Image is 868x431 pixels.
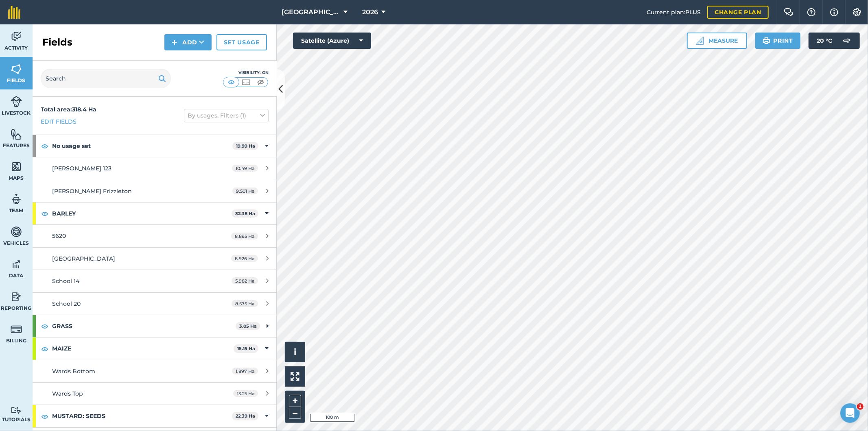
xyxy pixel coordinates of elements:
span: School 20 [52,300,81,307]
img: svg+xml;base64,PHN2ZyB4bWxucz0iaHR0cDovL3d3dy53My5vcmcvMjAwMC9zdmciIHdpZHRoPSIxOCIgaGVpZ2h0PSIyNC... [41,344,48,354]
a: Edit fields [41,117,77,126]
img: svg+xml;base64,PHN2ZyB4bWxucz0iaHR0cDovL3d3dy53My5vcmcvMjAwMC9zdmciIHdpZHRoPSIxOCIgaGVpZ2h0PSIyNC... [41,141,48,151]
span: 5.982 Ha [232,277,258,284]
span: 10.49 Ha [232,165,258,172]
img: svg+xml;base64,PHN2ZyB4bWxucz0iaHR0cDovL3d3dy53My5vcmcvMjAwMC9zdmciIHdpZHRoPSI1NiIgaGVpZ2h0PSI2MC... [11,63,22,75]
span: 20 ° C [817,33,832,49]
strong: No usage set [52,135,232,157]
div: MAIZE15.15 Ha [33,337,277,359]
button: – [289,407,301,419]
span: Wards Top [52,390,83,397]
img: svg+xml;base64,PD94bWwgdmVyc2lvbj0iMS4wIiBlbmNvZGluZz0idXRmLTgiPz4KPCEtLSBHZW5lcmF0b3I6IEFkb2JlIE... [11,193,22,205]
img: svg+xml;base64,PD94bWwgdmVyc2lvbj0iMS4wIiBlbmNvZGluZz0idXRmLTgiPz4KPCEtLSBHZW5lcmF0b3I6IEFkb2JlIE... [11,407,22,414]
button: i [285,342,305,362]
img: Ruler icon [696,37,704,45]
img: svg+xml;base64,PHN2ZyB4bWxucz0iaHR0cDovL3d3dy53My5vcmcvMjAwMC9zdmciIHdpZHRoPSIxNCIgaGVpZ2h0PSIyNC... [172,37,177,47]
strong: 22.39 Ha [236,413,255,419]
div: No usage set19.99 Ha [33,135,277,157]
a: School 145.982 Ha [33,270,277,292]
strong: 19.99 Ha [236,143,255,149]
strong: MAIZE [52,337,234,359]
div: MUSTARD: SEEDS22.39 Ha [33,405,277,427]
span: 5620 [52,232,66,239]
img: Two speech bubbles overlapping with the left bubble in the forefront [784,8,794,16]
button: 20 °C [809,33,860,49]
img: svg+xml;base64,PD94bWwgdmVyc2lvbj0iMS4wIiBlbmNvZGluZz0idXRmLTgiPz4KPCEtLSBHZW5lcmF0b3I6IEFkb2JlIE... [11,226,22,238]
img: svg+xml;base64,PHN2ZyB4bWxucz0iaHR0cDovL3d3dy53My5vcmcvMjAwMC9zdmciIHdpZHRoPSIxOCIgaGVpZ2h0PSIyNC... [41,209,48,218]
span: [PERSON_NAME] Frizzleton [52,187,132,195]
button: Satellite (Azure) [293,33,371,49]
strong: 3.05 Ha [239,323,257,329]
img: svg+xml;base64,PHN2ZyB4bWxucz0iaHR0cDovL3d3dy53My5vcmcvMjAwMC9zdmciIHdpZHRoPSI1NiIgaGVpZ2h0PSI2MC... [11,128,22,140]
strong: GRASS [52,315,236,337]
a: Wards Top13.25 Ha [33,383,277,405]
strong: 15.15 Ha [237,346,255,351]
button: Print [755,33,801,49]
img: svg+xml;base64,PHN2ZyB4bWxucz0iaHR0cDovL3d3dy53My5vcmcvMjAwMC9zdmciIHdpZHRoPSIxOCIgaGVpZ2h0PSIyNC... [41,321,48,331]
span: Current plan : PLUS [647,8,701,17]
img: A cog icon [852,8,862,16]
img: A question mark icon [807,8,816,16]
span: 13.25 Ha [233,390,258,397]
div: Visibility: On [223,70,269,76]
img: svg+xml;base64,PD94bWwgdmVyc2lvbj0iMS4wIiBlbmNvZGluZz0idXRmLTgiPz4KPCEtLSBHZW5lcmF0b3I6IEFkb2JlIE... [839,33,855,49]
button: Add [164,34,212,50]
strong: MUSTARD: SEEDS [52,405,232,427]
img: svg+xml;base64,PD94bWwgdmVyc2lvbj0iMS4wIiBlbmNvZGluZz0idXRmLTgiPz4KPCEtLSBHZW5lcmF0b3I6IEFkb2JlIE... [11,96,22,108]
span: 8.895 Ha [231,233,258,239]
span: 2026 [362,7,378,17]
img: svg+xml;base64,PD94bWwgdmVyc2lvbj0iMS4wIiBlbmNvZGluZz0idXRmLTgiPz4KPCEtLSBHZW5lcmF0b3I6IEFkb2JlIE... [11,30,22,43]
button: + [289,395,301,407]
a: School 208.575 Ha [33,293,277,315]
img: Four arrows, one pointing top left, one top right, one bottom right and the last bottom left [291,372,300,381]
img: svg+xml;base64,PD94bWwgdmVyc2lvbj0iMS4wIiBlbmNvZGluZz0idXRmLTgiPz4KPCEtLSBHZW5lcmF0b3I6IEFkb2JlIE... [11,323,22,335]
strong: BARLEY [52,202,232,224]
button: Measure [687,33,747,49]
a: [PERSON_NAME] Frizzleton9.501 Ha [33,180,277,202]
h2: Fields [42,36,72,49]
img: svg+xml;base64,PHN2ZyB4bWxucz0iaHR0cDovL3d3dy53My5vcmcvMjAwMC9zdmciIHdpZHRoPSIxOSIgaGVpZ2h0PSIyNC... [158,74,166,83]
strong: Total area : 318.4 Ha [41,106,96,113]
a: [PERSON_NAME] 12310.49 Ha [33,157,277,179]
iframe: Intercom live chat [840,403,860,423]
img: svg+xml;base64,PHN2ZyB4bWxucz0iaHR0cDovL3d3dy53My5vcmcvMjAwMC9zdmciIHdpZHRoPSI1MCIgaGVpZ2h0PSI0MC... [226,78,236,86]
span: [PERSON_NAME] 123 [52,165,112,172]
span: [GEOGRAPHIC_DATA] [52,255,115,262]
img: svg+xml;base64,PHN2ZyB4bWxucz0iaHR0cDovL3d3dy53My5vcmcvMjAwMC9zdmciIHdpZHRoPSIxOSIgaGVpZ2h0PSIyNC... [763,36,770,46]
img: svg+xml;base64,PHN2ZyB4bWxucz0iaHR0cDovL3d3dy53My5vcmcvMjAwMC9zdmciIHdpZHRoPSI1MCIgaGVpZ2h0PSI0MC... [241,78,251,86]
img: svg+xml;base64,PD94bWwgdmVyc2lvbj0iMS4wIiBlbmNvZGluZz0idXRmLTgiPz4KPCEtLSBHZW5lcmF0b3I6IEFkb2JlIE... [11,291,22,303]
img: svg+xml;base64,PHN2ZyB4bWxucz0iaHR0cDovL3d3dy53My5vcmcvMjAwMC9zdmciIHdpZHRoPSIxNyIgaGVpZ2h0PSIxNy... [830,7,838,17]
a: Change plan [707,6,769,19]
span: 8.926 Ha [231,255,258,262]
span: [GEOGRAPHIC_DATA] [282,7,341,17]
span: 9.501 Ha [232,187,258,194]
strong: 32.38 Ha [235,211,255,216]
a: [GEOGRAPHIC_DATA]8.926 Ha [33,248,277,270]
span: i [294,347,296,357]
span: 1.897 Ha [232,368,258,374]
div: GRASS3.05 Ha [33,315,277,337]
a: Set usage [216,34,267,50]
div: BARLEY32.38 Ha [33,202,277,224]
button: By usages, Filters (1) [184,109,269,122]
span: 8.575 Ha [232,300,258,307]
span: Wards Bottom [52,368,95,375]
img: fieldmargin Logo [8,6,20,19]
span: 1 [857,403,864,410]
img: svg+xml;base64,PD94bWwgdmVyc2lvbj0iMS4wIiBlbmNvZGluZz0idXRmLTgiPz4KPCEtLSBHZW5lcmF0b3I6IEFkb2JlIE... [11,258,22,270]
a: 56208.895 Ha [33,225,277,247]
input: Search [41,69,171,88]
img: svg+xml;base64,PHN2ZyB4bWxucz0iaHR0cDovL3d3dy53My5vcmcvMjAwMC9zdmciIHdpZHRoPSIxOCIgaGVpZ2h0PSIyNC... [41,411,48,421]
img: svg+xml;base64,PHN2ZyB4bWxucz0iaHR0cDovL3d3dy53My5vcmcvMjAwMC9zdmciIHdpZHRoPSI1MCIgaGVpZ2h0PSI0MC... [256,78,266,86]
span: School 14 [52,277,79,285]
a: Wards Bottom1.897 Ha [33,360,277,382]
img: svg+xml;base64,PHN2ZyB4bWxucz0iaHR0cDovL3d3dy53My5vcmcvMjAwMC9zdmciIHdpZHRoPSI1NiIgaGVpZ2h0PSI2MC... [11,161,22,173]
